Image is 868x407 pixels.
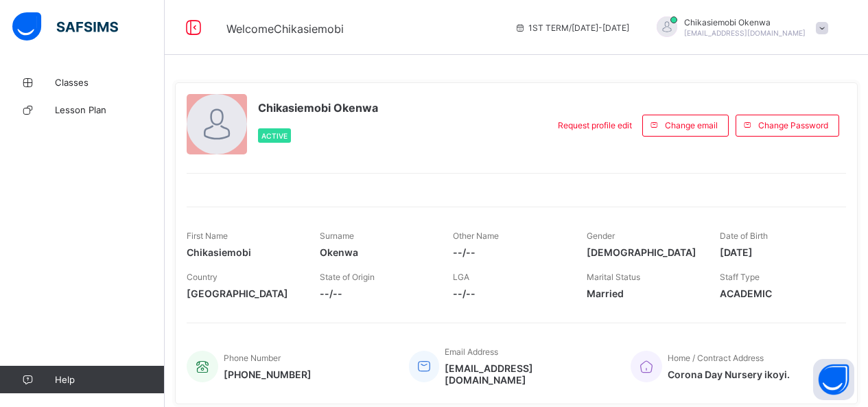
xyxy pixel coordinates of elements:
span: Married [587,288,699,299]
span: Corona Day Nursery ikoyi. [668,369,790,380]
span: Classes [55,77,165,88]
span: Change email [665,120,718,130]
img: safsims [12,12,118,41]
span: Country [187,272,218,282]
span: Gender [587,231,615,241]
span: --/-- [320,288,432,299]
span: Date of Birth [720,231,768,241]
span: ACADEMIC [720,288,832,299]
span: [EMAIL_ADDRESS][DOMAIN_NAME] [445,362,610,386]
span: [GEOGRAPHIC_DATA] [187,288,299,299]
span: Email Address [445,347,498,357]
span: Chikasiemobi [187,246,299,258]
span: [DEMOGRAPHIC_DATA] [587,246,699,258]
span: First Name [187,231,228,241]
span: session/term information [515,23,629,33]
span: Help [55,374,164,385]
span: Marital Status [587,272,640,282]
span: Active [261,132,288,140]
span: Home / Contract Address [668,353,764,363]
span: --/-- [453,246,565,258]
span: [PHONE_NUMBER] [224,369,312,380]
span: Okenwa [320,246,432,258]
span: --/-- [453,288,565,299]
span: Request profile edit [558,120,632,130]
span: Phone Number [224,353,281,363]
span: [EMAIL_ADDRESS][DOMAIN_NAME] [684,29,806,37]
span: State of Origin [320,272,375,282]
span: Chikasiemobi Okenwa [684,17,806,27]
span: Surname [320,231,354,241]
span: Welcome Chikasiemobi [226,22,344,36]
span: Lesson Plan [55,104,165,115]
span: Change Password [758,120,828,130]
span: Chikasiemobi Okenwa [258,101,378,115]
span: Staff Type [720,272,760,282]
span: LGA [453,272,469,282]
button: Open asap [813,359,854,400]
span: Other Name [453,231,499,241]
div: ChikasiemobiOkenwa [643,16,835,39]
span: [DATE] [720,246,832,258]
